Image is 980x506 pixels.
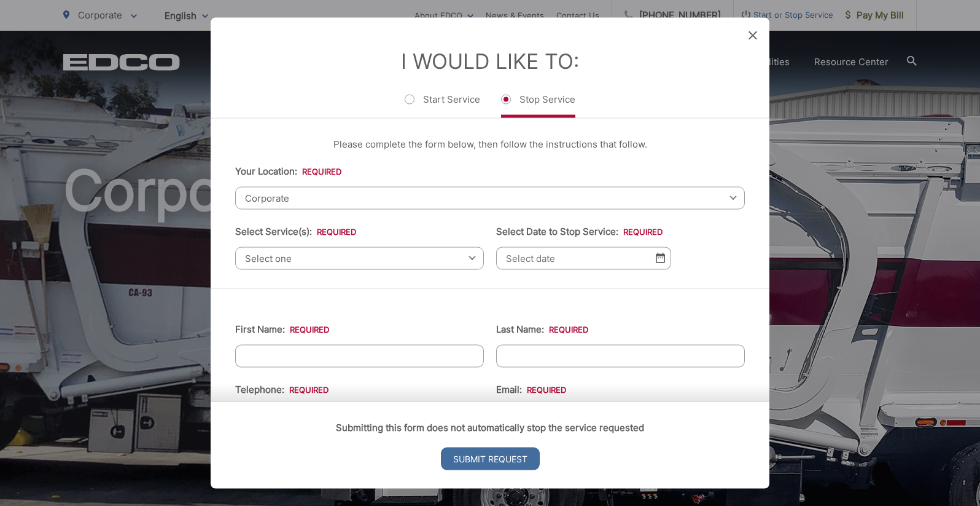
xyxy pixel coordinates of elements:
[336,422,644,433] strong: Submitting this form does not automatically stop the service requested
[235,323,329,334] label: First Name:
[401,48,579,73] label: I Would Like To:
[405,93,480,117] label: Start Service
[441,448,540,470] input: Submit Request
[235,136,745,151] p: Please complete the form below, then follow the instructions that follow.
[496,247,671,269] input: Select date
[235,165,341,176] label: Your Location:
[235,226,356,237] label: Select Service(s):
[501,93,575,117] label: Stop Service
[656,253,665,263] img: Select date
[235,186,745,209] span: Corporate
[496,226,663,237] label: Select Date to Stop Service:
[235,247,484,269] span: Select one
[496,323,588,334] label: Last Name:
